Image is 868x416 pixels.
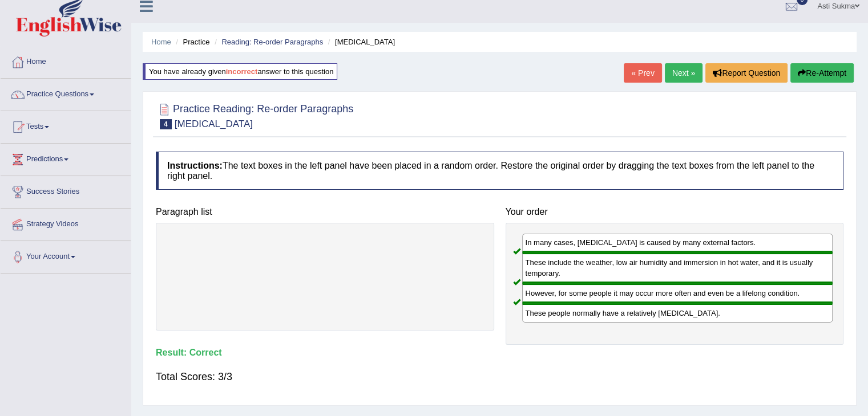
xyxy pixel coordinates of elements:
[156,348,843,358] h4: Result:
[522,252,833,283] div: These include the weather, low air humidity and immersion in hot water, and it is usually temporary.
[665,63,703,83] a: Next »
[522,303,833,322] div: These people normally have a relatively [MEDICAL_DATA].
[522,283,833,303] div: However, for some people it may occur more often and even be a lifelong condition.
[160,119,172,129] span: 4
[143,63,337,80] div: You have already given answer to this question
[151,38,171,46] a: Home
[156,152,843,190] h4: The text boxes in the left panel have been placed in a random order. Restore the original order b...
[1,209,131,237] a: Strategy Videos
[226,67,258,76] b: incorrect
[705,63,788,83] button: Report Question
[1,46,131,75] a: Home
[1,79,131,107] a: Practice Questions
[790,63,854,83] button: Re-Attempt
[624,63,661,83] a: « Prev
[156,363,843,390] div: Total Scores: 3/3
[1,144,131,172] a: Predictions
[156,207,494,217] h4: Paragraph list
[1,111,131,140] a: Tests
[167,161,223,170] b: Instructions:
[1,241,131,270] a: Your Account
[325,36,395,47] li: [MEDICAL_DATA]
[522,234,833,252] div: In many cases, [MEDICAL_DATA] is caused by many external factors.
[1,176,131,205] a: Success Stories
[173,36,209,47] li: Practice
[175,119,253,129] small: [MEDICAL_DATA]
[156,101,353,129] h2: Practice Reading: Re-order Paragraphs
[221,38,323,46] a: Reading: Re-order Paragraphs
[506,207,844,217] h4: Your order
